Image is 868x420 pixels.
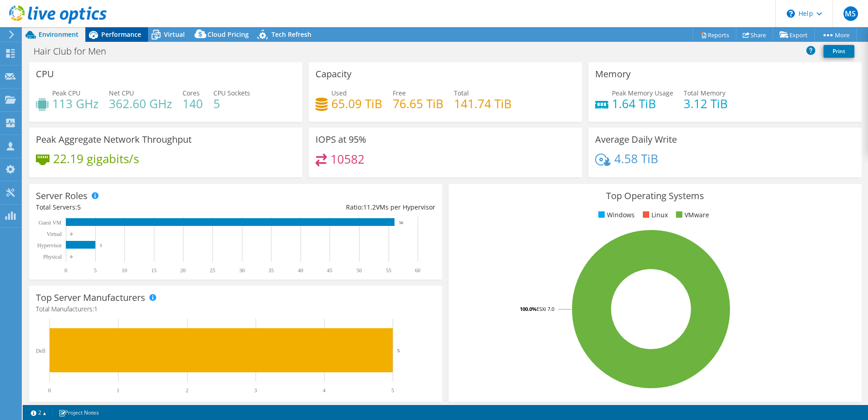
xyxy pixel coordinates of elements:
span: Total Memory [684,89,725,97]
h4: 4.58 TiB [614,154,658,164]
text: 10 [122,267,127,274]
a: Print [824,45,854,58]
text: 0 [48,387,51,394]
a: More [814,28,857,42]
li: VMware [674,210,709,220]
div: Total Servers: [36,202,236,212]
span: 5 [77,203,81,211]
text: 4 [323,387,325,394]
h3: Peak Aggregate Network Throughput [36,135,192,145]
text: Physical [43,254,62,260]
h4: 1.64 TiB [612,99,673,109]
h3: Average Daily Write [595,135,677,145]
tspan: 100.0% [520,305,537,312]
h4: 362.60 GHz [109,99,172,109]
text: 5 [397,348,400,353]
span: MS [843,6,858,21]
text: 25 [210,267,215,274]
span: Tech Refresh [271,30,311,39]
svg: \n [787,10,795,18]
text: Hypervisor [37,242,62,249]
text: Guest VM [39,220,61,226]
span: Peak CPU [52,89,80,97]
h4: 140 [182,99,203,109]
span: Peak Memory Usage [612,89,673,97]
h4: 5 [213,99,250,109]
h3: IOPS at 95% [316,135,366,145]
a: Share [736,28,773,42]
a: 2 [25,407,53,418]
text: 40 [298,267,303,274]
h4: 76.65 TiB [393,99,444,109]
span: Total [454,89,469,97]
h3: Memory [595,69,631,79]
a: Export [773,28,815,42]
text: 0 [70,232,73,236]
h4: 22.19 gigabits/s [53,154,139,164]
span: CPU Sockets [213,89,250,97]
h3: Capacity [316,69,351,79]
h3: Top Server Manufacturers [36,293,145,303]
span: Used [331,89,347,97]
text: 1 [117,387,119,394]
span: Cloud Pricing [207,30,249,39]
text: 5 [100,243,102,248]
h4: 141.74 TiB [454,99,512,109]
text: 56 [399,220,404,225]
span: Cores [182,89,200,97]
text: 55 [386,267,391,274]
text: 15 [151,267,157,274]
li: Windows [596,210,635,220]
h3: Top Operating Systems [455,191,855,201]
div: Ratio: VMs per Hypervisor [236,202,435,212]
text: 50 [356,267,362,274]
h4: 65.09 TiB [331,99,382,109]
h4: 10582 [330,154,365,164]
text: Virtual [47,231,62,237]
text: 3 [254,387,257,394]
span: 1 [94,305,98,313]
span: Net CPU [109,89,134,97]
span: Free [393,89,406,97]
text: 20 [180,267,186,274]
h4: Total Manufacturers: [36,304,435,314]
li: Linux [641,210,668,220]
h3: Server Roles [36,191,88,201]
tspan: ESXi 7.0 [537,305,554,312]
h1: Hair Club for Men [30,46,120,56]
text: Dell [36,348,45,354]
span: Performance [101,30,141,39]
text: 30 [239,267,245,274]
text: 35 [268,267,274,274]
h3: CPU [36,69,54,79]
span: 11.2 [363,203,376,211]
text: 5 [391,387,394,394]
h4: 3.12 TiB [684,99,728,109]
text: 60 [415,267,420,274]
span: Virtual [164,30,185,39]
a: Reports [693,28,736,42]
a: Project Notes [52,407,105,418]
text: 2 [186,387,188,394]
text: 45 [327,267,332,274]
text: 0 [64,267,67,274]
span: Environment [39,30,79,39]
h4: 113 GHz [52,99,99,109]
text: 0 [70,255,73,259]
text: 5 [94,267,97,274]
